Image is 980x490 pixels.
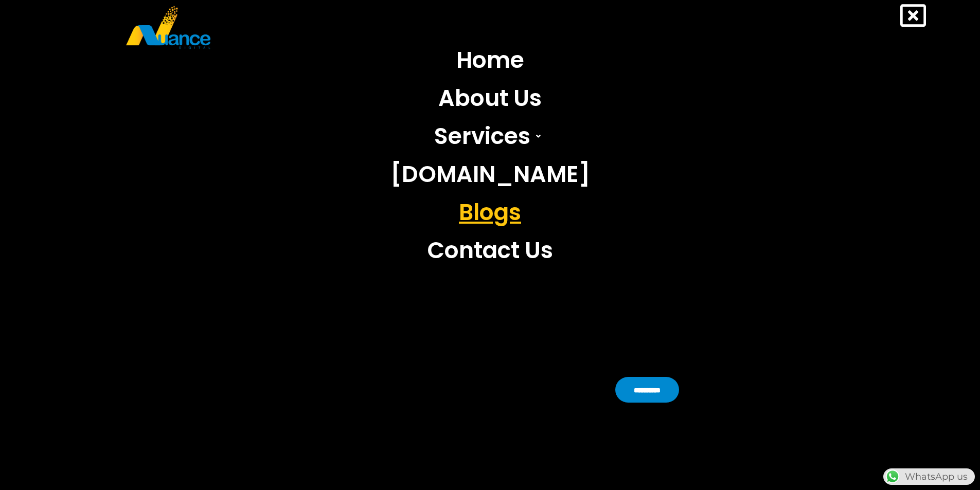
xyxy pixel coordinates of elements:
[383,193,598,231] a: Blogs
[383,155,598,193] a: [DOMAIN_NAME]
[884,468,901,485] img: WhatsApp
[883,468,975,485] div: WhatsApp us
[383,41,598,79] a: Home
[125,5,485,50] a: nuance-qatar_logo
[125,5,211,50] img: nuance-qatar_logo
[383,231,598,269] a: Contact Us
[383,117,598,155] a: Services
[883,471,975,482] a: WhatsAppWhatsApp us
[383,79,598,117] a: About Us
